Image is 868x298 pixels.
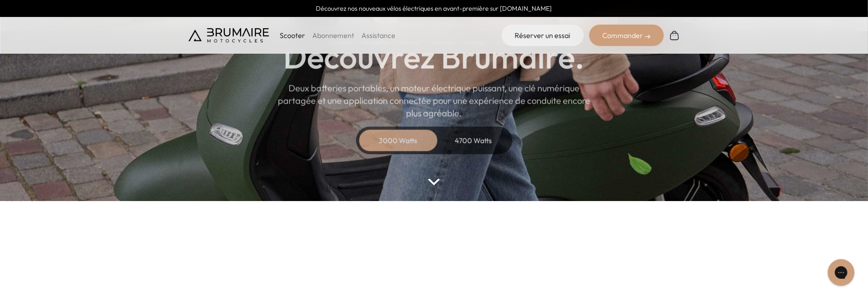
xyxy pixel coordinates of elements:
[428,179,440,185] img: arrow-bottom.png
[589,25,664,46] div: Commander
[823,256,859,289] iframe: Gorgias live chat messenger
[363,130,434,151] div: 3000 Watts
[312,31,354,40] a: Abonnement
[502,25,584,46] a: Réserver un essai
[189,28,269,42] img: Brumaire Motocycles
[669,30,680,41] img: Panier
[645,34,650,39] img: right-arrow-2.png
[280,30,305,41] p: Scooter
[278,82,591,119] p: Deux batteries portables, un moteur électrique puissant, une clé numérique partagée et une applic...
[361,31,395,40] a: Assistance
[284,41,585,73] h1: Découvrez Brumaire.
[438,130,509,151] div: 4700 Watts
